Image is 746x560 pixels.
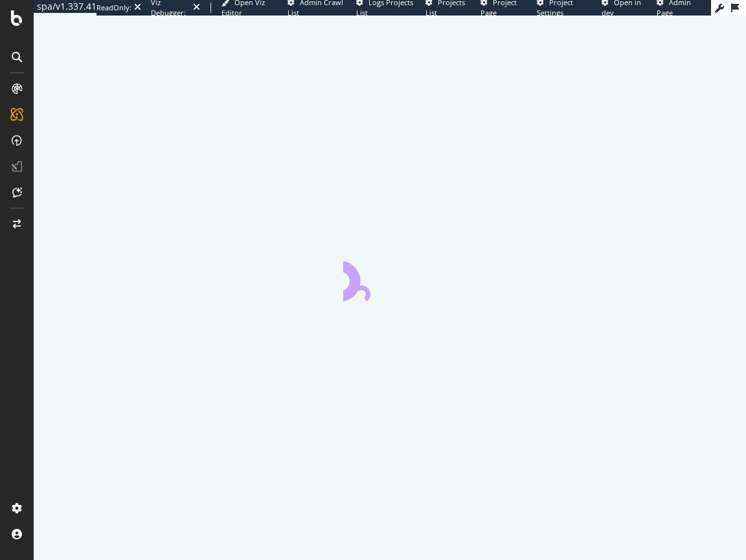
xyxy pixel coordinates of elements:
div: ReadOnly: [96,3,131,13]
div: animation [343,254,436,301]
